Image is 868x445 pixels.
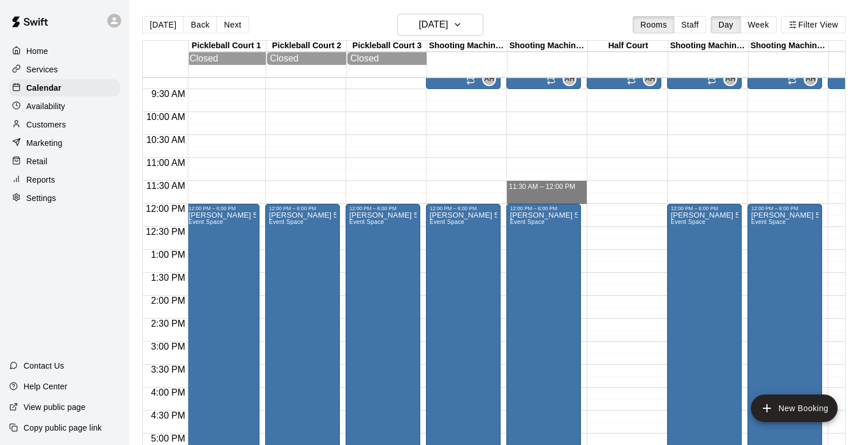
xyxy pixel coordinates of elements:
[24,381,67,392] p: Help Center
[148,434,188,443] span: 5:00 PM
[9,98,120,115] a: Availability
[741,16,777,33] button: Week
[9,116,120,133] a: Customers
[9,189,120,207] a: Settings
[347,41,427,52] div: Pickleball Court 3
[26,82,61,94] p: Calendar
[485,73,494,85] span: AH
[266,41,347,52] div: Pickleball Court 2
[26,137,63,149] p: Marketing
[24,401,86,413] p: View public page
[723,72,737,86] div: Alan Hyppolite
[142,16,184,33] button: [DATE]
[143,204,188,214] span: 12:00 PM
[9,134,120,152] a: Marketing
[188,219,223,225] span: Event Space
[24,360,64,372] p: Contact Us
[188,206,256,211] div: 12:00 PM – 6:00 PM
[9,171,120,188] a: Reports
[781,16,846,33] button: Filter View
[149,89,188,99] span: 9:30 AM
[26,119,66,130] p: Customers
[751,206,819,211] div: 12:00 PM – 6:00 PM
[806,73,816,85] span: AH
[144,135,188,145] span: 10:30 AM
[509,183,575,191] span: 11:30 AM – 12:00 PM
[143,227,188,237] span: 12:30 PM
[26,192,56,204] p: Settings
[507,41,588,52] div: Shooting Machine 2
[148,319,188,328] span: 2:30 PM
[482,72,496,86] div: Alan Hyppolite
[808,72,817,86] span: Alan Hyppolite
[216,16,249,33] button: Next
[148,411,188,420] span: 4:30 PM
[148,365,188,374] span: 3:30 PM
[671,206,738,211] div: 12:00 PM – 6:00 PM
[728,72,737,86] span: Alan Hyppolite
[148,388,188,397] span: 4:00 PM
[148,342,188,351] span: 3:00 PM
[24,422,102,434] p: Copy public page link
[633,16,674,33] button: Rooms
[144,181,188,191] span: 11:30 AM
[487,72,496,86] span: Alan Hyppolite
[26,45,48,57] p: Home
[648,72,657,86] span: Alan Hyppolite
[749,41,829,52] div: Shooting Machine 4
[427,41,507,52] div: Shooting Machine 1
[269,219,303,225] span: Event Space
[418,17,448,33] h6: [DATE]
[9,153,120,170] a: Retail
[804,72,817,86] div: Alan Hyppolite
[711,16,741,33] button: Day
[788,76,797,85] span: Recurring event
[270,53,343,64] div: Closed
[643,72,657,86] div: Alan Hyppolite
[144,112,188,122] span: 10:00 AM
[183,16,217,33] button: Back
[751,394,838,422] button: add
[429,206,497,211] div: 12:00 PM – 6:00 PM
[726,73,735,85] span: AH
[674,16,707,33] button: Staff
[148,273,188,283] span: 1:30 PM
[26,64,58,75] p: Services
[9,61,120,78] a: Services
[645,73,655,85] span: AH
[349,206,417,211] div: 12:00 PM – 6:00 PM
[627,76,636,85] span: Recurring event
[26,174,55,185] p: Reports
[26,156,48,167] p: Retail
[9,79,120,96] a: Calendar
[189,53,263,64] div: Closed
[186,41,266,52] div: Pickleball Court 1
[429,219,464,225] span: Event Space
[269,206,336,211] div: 12:00 PM – 6:00 PM
[671,219,705,225] span: Event Space
[349,219,383,225] span: Event Space
[144,158,188,168] span: 11:00 AM
[588,41,668,52] div: Half Court
[148,296,188,305] span: 2:00 PM
[26,100,65,112] p: Availability
[350,53,424,64] div: Closed
[397,14,483,36] button: [DATE]
[668,41,749,52] div: Shooting Machine 3
[148,250,188,260] span: 1:00 PM
[707,76,716,85] span: Recurring event
[751,219,785,225] span: Event Space
[466,76,475,85] span: Recurring event
[9,42,120,60] a: Home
